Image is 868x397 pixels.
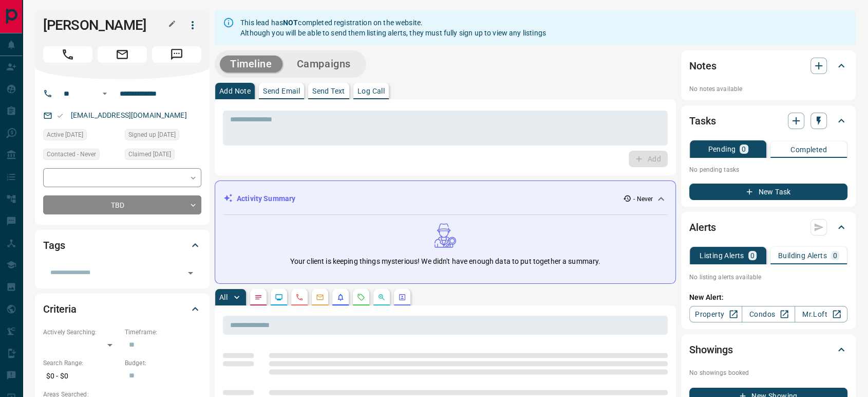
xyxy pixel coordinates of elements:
[128,130,176,140] span: Signed up [DATE]
[689,273,847,282] p: No listing alerts available
[125,149,201,163] div: Thu May 02 2024
[689,184,847,200] button: New Task
[220,56,282,73] button: Timeline
[125,129,201,143] div: Thu May 02 2024
[43,17,168,33] h1: [PERSON_NAME]
[43,301,77,317] h2: Criteria
[689,292,847,303] p: New Alert:
[283,19,298,27] strong: NOT
[183,266,198,280] button: Open
[275,293,283,301] svg: Lead Browsing Activity
[71,111,187,119] a: [EMAIL_ADDRESS][DOMAIN_NAME]
[790,146,827,153] p: Completed
[398,293,406,301] svg: Agent Actions
[750,252,754,259] p: 0
[43,237,65,254] h2: Tags
[287,56,361,73] button: Campaigns
[795,306,847,322] a: Mr.Loft
[43,129,120,143] div: Thu May 02 2024
[378,293,386,301] svg: Opportunities
[336,293,345,301] svg: Listing Alerts
[43,233,201,258] div: Tags
[689,113,715,129] h2: Tasks
[219,87,251,95] p: Add Note
[700,252,744,259] p: Listing Alerts
[219,294,228,301] p: All
[290,256,600,267] p: Your client is keeping things mysterious! We didn't have enough data to put together a summary.
[689,337,847,362] div: Showings
[689,306,742,322] a: Property
[357,87,385,95] p: Log Call
[125,328,201,337] p: Timeframe:
[263,87,300,95] p: Send Email
[633,194,653,204] p: - Never
[128,149,171,159] span: Claimed [DATE]
[47,130,83,140] span: Active [DATE]
[43,195,201,214] div: TBD
[742,146,746,153] p: 0
[357,293,365,301] svg: Requests
[689,215,847,240] div: Alerts
[99,87,111,100] button: Open
[43,297,201,321] div: Criteria
[742,306,795,322] a: Condos
[254,293,262,301] svg: Notes
[43,368,120,385] p: $0 - $0
[43,358,120,368] p: Search Range:
[689,58,716,74] h2: Notes
[295,293,304,301] svg: Calls
[43,328,120,337] p: Actively Searching:
[689,162,847,177] p: No pending tasks
[778,252,827,259] p: Building Alerts
[223,189,667,208] div: Activity Summary- Never
[689,84,847,94] p: No notes available
[833,252,837,259] p: 0
[152,46,201,63] span: Message
[689,368,847,377] p: No showings booked
[689,109,847,133] div: Tasks
[689,219,716,236] h2: Alerts
[43,46,92,63] span: Call
[47,149,96,159] span: Contacted - Never
[689,53,847,78] div: Notes
[56,112,64,119] svg: Email Valid
[689,341,733,358] h2: Showings
[708,146,735,153] p: Pending
[316,293,324,301] svg: Emails
[240,13,546,42] div: This lead has completed registration on the website. Although you will be able to send them listi...
[125,358,201,368] p: Budget:
[237,193,295,204] p: Activity Summary
[312,87,345,95] p: Send Text
[98,46,147,63] span: Email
